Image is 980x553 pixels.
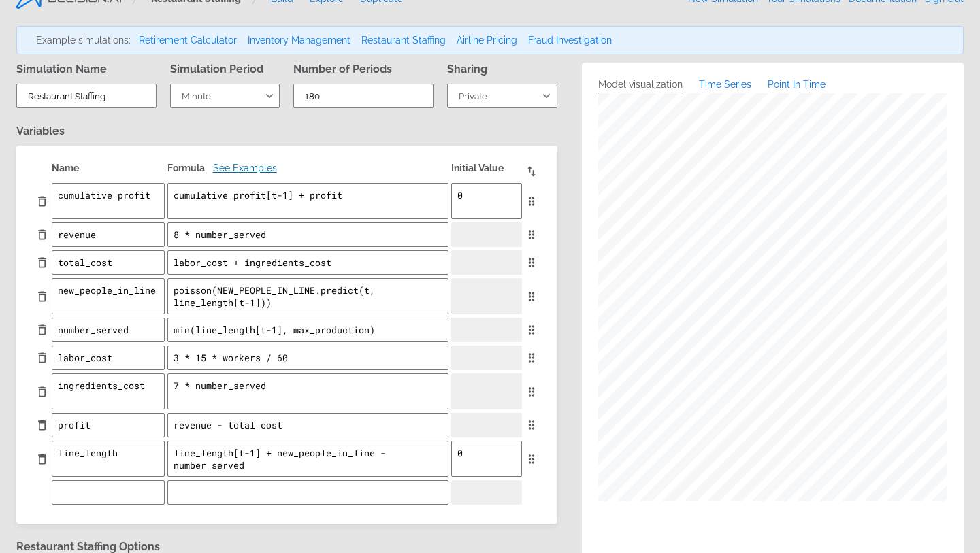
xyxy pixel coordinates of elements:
a: Fraud Investigation [528,35,612,46]
textarea: cumulative_profit [52,183,165,219]
textarea: cumulative_profit[t-1] + profit [167,183,448,219]
a: Inventory Management [248,35,350,46]
h3: Sharing [447,63,487,76]
h3: Simulation Name [16,63,107,76]
textarea: poisson(NEW_PEOPLE_IN_LINE.predict(t, line_length[t-1])) [167,278,448,314]
span: Time Series [699,79,751,90]
textarea: total_cost [52,250,165,275]
input: Unnamed Simulation [16,84,157,108]
textarea: 8 * number_served [167,222,448,247]
textarea: 3 * 15 * workers / 60 [167,346,448,370]
textarea: labor_cost [52,346,165,370]
p: Formula [167,163,448,173]
textarea: number_served [52,318,165,342]
span: Example simulations: [36,35,131,46]
textarea: min(line_length[t-1], max_production) [167,318,448,342]
a: Restaurant Staffing [361,35,446,46]
textarea: line_length[t-1] + new_people_in_line - number_served [167,441,448,477]
h3: Variables [16,124,557,137]
a: Airline Pricing [457,35,517,46]
button: See Examples [213,163,277,173]
textarea: new_people_in_line [52,278,165,314]
textarea: line_length [52,441,165,477]
textarea: 0 [451,441,522,477]
textarea: 0 [451,183,522,219]
textarea: revenue [52,222,165,247]
textarea: labor_cost + ingredients_cost [167,250,448,275]
textarea: ingredients_cost [52,373,165,409]
p: Initial Value [451,163,522,173]
a: Retirement Calculator [139,35,237,46]
span: Point In Time [768,79,826,90]
h3: Simulation Period [170,63,263,76]
p: Name [52,163,165,173]
span: Model visualization [598,79,683,93]
h3: Number of Periods [293,63,392,76]
textarea: 7 * number_served [167,373,448,409]
textarea: revenue - total_cost [167,413,448,437]
textarea: profit [52,413,165,437]
h3: Restaurant Staffing Options [16,540,557,553]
